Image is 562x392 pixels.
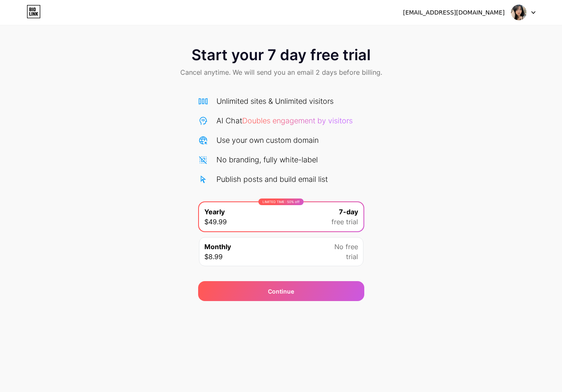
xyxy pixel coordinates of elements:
span: Yearly [204,207,225,217]
span: Cancel anytime. We will send you an email 2 days before billing. [180,67,382,77]
div: [EMAIL_ADDRESS][DOMAIN_NAME] [403,8,505,17]
span: Doubles engagement by visitors [242,116,353,125]
span: Monthly [204,242,231,252]
img: Ayesha Aprillia [511,5,527,20]
div: Publish posts and build email list [216,174,328,185]
span: $8.99 [204,252,223,262]
span: No free [334,242,358,252]
div: AI Chat [216,115,353,126]
span: 7-day [339,207,358,217]
span: trial [346,252,358,262]
span: free trial [331,217,358,227]
span: $49.99 [204,217,227,227]
div: Use your own custom domain [216,135,319,146]
div: No branding, fully white-label [216,154,318,165]
span: Continue [268,287,294,296]
div: Unlimited sites & Unlimited visitors [216,96,334,107]
span: Start your 7 day free trial [191,47,371,63]
div: LIMITED TIME : 50% off [258,198,304,205]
